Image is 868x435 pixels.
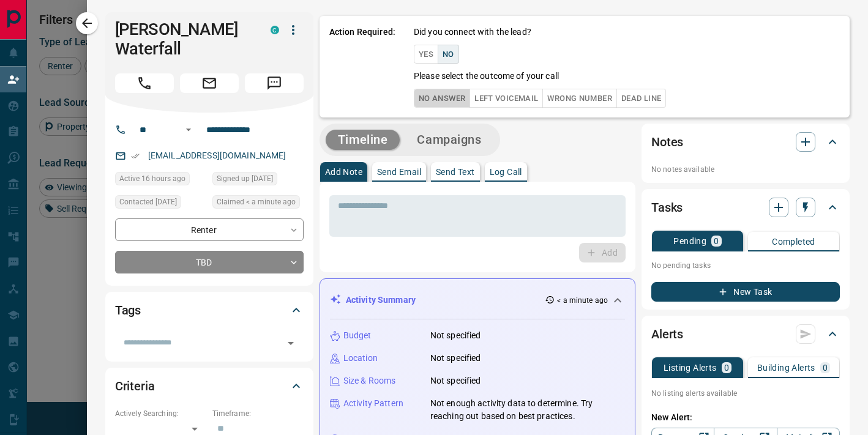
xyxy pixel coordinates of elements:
[115,300,141,320] h2: Tags
[330,289,625,311] div: Activity Summary< a minute ago
[651,411,840,424] p: New Alert:
[651,282,840,302] button: New Task
[245,73,304,93] span: Message
[414,26,531,39] p: Did you connect with the lead?
[414,70,559,83] p: Please select the outcome of your call
[430,329,481,342] p: Not specified
[414,89,470,108] button: No Answer
[148,151,286,160] a: [EMAIL_ADDRESS][DOMAIN_NAME]
[343,397,403,410] p: Activity Pattern
[673,237,706,245] p: Pending
[651,132,683,152] h2: Notes
[119,196,177,208] span: Contacted [DATE]
[651,127,840,157] div: Notes
[115,73,174,93] span: Call
[651,388,840,399] p: No listing alerts available
[115,376,155,396] h2: Criteria
[119,173,185,185] span: Active 16 hours ago
[651,164,840,175] p: No notes available
[326,130,400,150] button: Timeline
[377,168,421,176] p: Send Email
[557,295,608,306] p: < a minute ago
[282,335,299,352] button: Open
[490,168,522,176] p: Log Call
[772,237,815,246] p: Completed
[542,89,616,108] button: Wrong Number
[651,324,683,344] h2: Alerts
[115,218,304,241] div: Renter
[180,73,239,93] span: Email
[757,363,815,372] p: Building Alerts
[115,408,206,419] p: Actively Searching:
[346,294,416,307] p: Activity Summary
[823,363,828,372] p: 0
[616,89,666,108] button: Dead Line
[414,45,438,64] button: Yes
[430,352,481,365] p: Not specified
[115,371,304,401] div: Criteria
[181,122,196,137] button: Open
[343,374,396,387] p: Size & Rooms
[212,408,304,419] p: Timeframe:
[115,20,252,59] h1: [PERSON_NAME] Waterfall
[131,152,140,160] svg: Email Verified
[329,26,395,108] p: Action Required:
[724,363,729,372] p: 0
[651,256,840,275] p: No pending tasks
[430,374,481,387] p: Not specified
[438,45,459,64] button: No
[405,130,493,150] button: Campaigns
[343,352,378,365] p: Location
[664,363,717,372] p: Listing Alerts
[714,237,719,245] p: 0
[271,26,279,34] div: condos.ca
[325,168,362,176] p: Add Note
[212,172,304,189] div: Sat Jan 23 2021
[651,319,840,349] div: Alerts
[115,172,206,189] div: Fri Sep 12 2025
[343,329,372,342] p: Budget
[217,196,296,208] span: Claimed < a minute ago
[470,89,543,108] button: Left Voicemail
[436,168,475,176] p: Send Text
[651,193,840,222] div: Tasks
[115,296,304,325] div: Tags
[115,195,206,212] div: Fri Jan 29 2021
[430,397,625,423] p: Not enough activity data to determine. Try reaching out based on best practices.
[217,173,273,185] span: Signed up [DATE]
[651,198,683,217] h2: Tasks
[115,251,304,273] div: TBD
[212,195,304,212] div: Sat Sep 13 2025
